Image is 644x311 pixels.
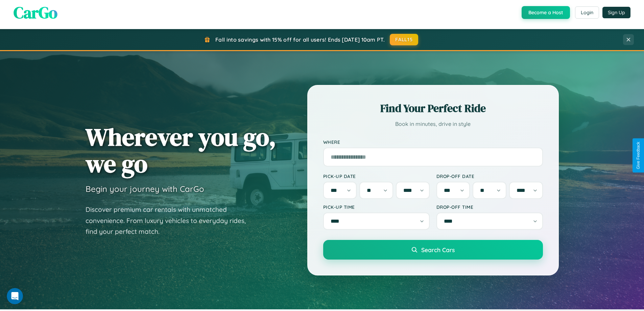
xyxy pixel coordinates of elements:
button: Login [575,6,599,19]
iframe: Intercom live chat [7,288,23,304]
span: Fall into savings with 15% off for all users! Ends [DATE] 10am PT. [215,36,385,43]
label: Drop-off Time [436,204,543,210]
p: Book in minutes, drive in style [323,119,543,129]
label: Drop-off Date [436,173,543,179]
button: Sign Up [602,7,630,18]
div: Give Feedback [636,142,641,169]
button: Become a Host [522,6,570,19]
label: Pick-up Time [323,204,430,210]
p: Discover premium car rentals with unmatched convenience. From luxury vehicles to everyday rides, ... [86,204,255,237]
button: Search Cars [323,240,543,260]
span: Search Cars [421,246,455,253]
span: CarGo [14,1,57,24]
h3: Begin your journey with CarGo [86,184,204,194]
label: Pick-up Date [323,173,430,179]
h2: Find Your Perfect Ride [323,101,543,116]
label: Where [323,139,543,145]
h1: Wherever you go, we go [86,124,276,177]
button: FALL15 [390,34,418,45]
